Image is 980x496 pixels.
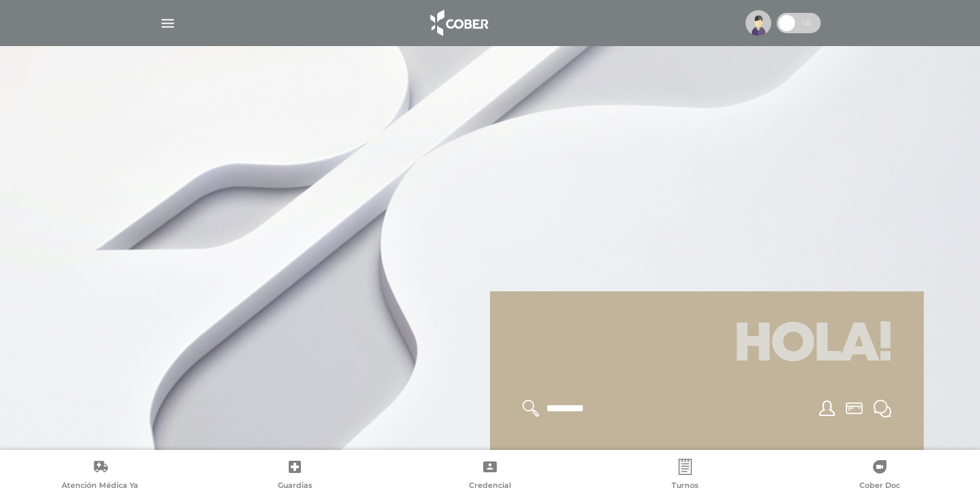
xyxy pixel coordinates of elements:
[392,459,588,493] a: Credencial
[746,10,771,36] img: profile-placeholder.svg
[198,459,393,493] a: Guardias
[588,459,783,493] a: Turnos
[159,15,176,32] img: Cober_menu-lines-white.svg
[859,480,900,493] span: Cober Doc
[469,480,511,493] span: Credencial
[423,7,494,39] img: logo_cober_home-white.png
[506,308,907,384] h1: Hola!
[62,480,138,493] span: Atención Médica Ya
[672,480,699,493] span: Turnos
[278,480,312,493] span: Guardias
[3,459,198,493] a: Atención Médica Ya
[782,459,977,493] a: Cober Doc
